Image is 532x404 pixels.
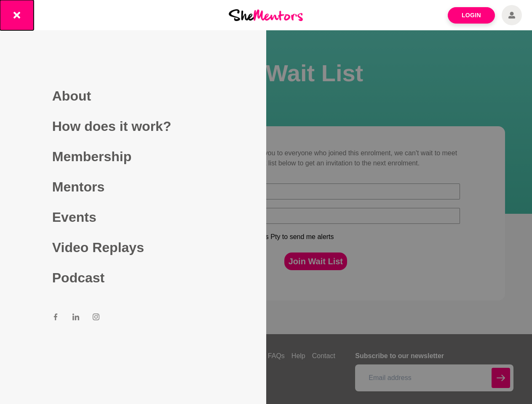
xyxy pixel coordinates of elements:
[52,263,214,293] a: Podcast
[72,313,79,323] a: LinkedIn
[52,141,214,172] a: Membership
[229,9,303,21] img: She Mentors Logo
[448,7,495,24] a: Login
[52,313,59,323] a: Facebook
[52,81,214,111] a: About
[52,172,214,202] a: Mentors
[52,111,214,141] a: How does it work?
[52,232,214,263] a: Video Replays
[52,202,214,232] a: Events
[93,313,99,323] a: Instagram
